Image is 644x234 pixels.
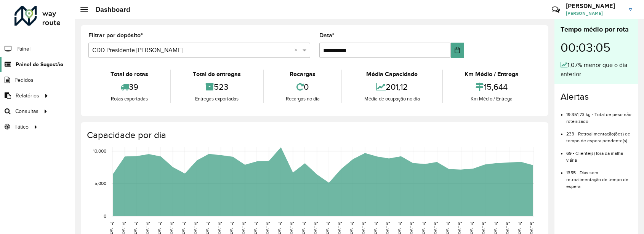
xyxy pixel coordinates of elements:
[173,95,261,103] div: Entregas exportadas
[344,79,440,95] div: 201,12
[173,79,261,95] div: 523
[566,125,632,144] li: 233 - Retroalimentação(ões) de tempo de espera pendente(s)
[566,144,632,164] li: 69 - Cliente(s) fora da malha viária
[16,92,39,100] span: Relatórios
[14,123,29,131] span: Tático
[561,24,632,35] div: Tempo médio por rota
[90,79,168,95] div: 39
[173,70,261,79] div: Total de entregas
[90,70,168,79] div: Total de rotas
[561,60,632,79] div: 1,07% menor que o dia anterior
[548,2,564,18] a: Contato Rápido
[561,91,632,102] h4: Alertas
[266,79,340,95] div: 0
[294,46,301,55] span: Clear all
[16,45,30,53] span: Painel
[93,148,106,153] text: 10,000
[561,35,632,60] div: 00:03:05
[566,2,623,10] h3: [PERSON_NAME]
[87,130,541,141] h4: Capacidade por dia
[445,95,539,103] div: Km Médio / Entrega
[451,43,464,58] button: Choose Date
[566,105,632,125] li: 19.351,73 kg - Total de peso não roteirizado
[16,60,63,68] span: Painel de Sugestão
[15,107,38,115] span: Consultas
[266,70,340,79] div: Recargas
[566,164,632,190] li: 1355 - Dias sem retroalimentação de tempo de espera
[266,95,340,103] div: Recargas no dia
[104,213,106,218] text: 0
[566,10,623,17] span: [PERSON_NAME]
[90,95,168,103] div: Rotas exportadas
[95,181,106,186] text: 5,000
[88,5,130,14] h2: Dashboard
[445,79,539,95] div: 15,644
[319,31,335,40] label: Data
[445,70,539,79] div: Km Médio / Entrega
[344,70,440,79] div: Média Capacidade
[14,76,34,84] span: Pedidos
[344,95,440,103] div: Média de ocupação no dia
[88,31,143,40] label: Filtrar por depósito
